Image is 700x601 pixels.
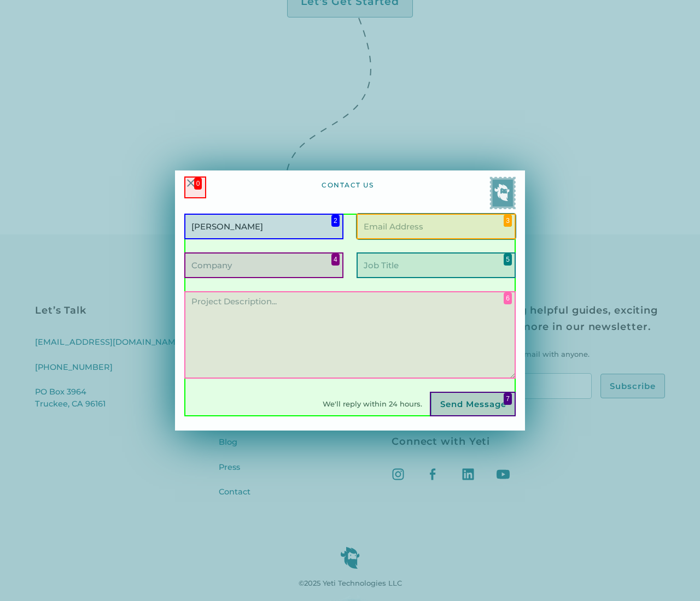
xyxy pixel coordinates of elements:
form: Contact Form [184,214,516,417]
input: Company [184,252,343,278]
div: contact us [322,181,374,209]
div: We'll reply within 24 hours. [323,398,431,410]
input: Email Address [357,214,516,239]
input: Your Name [184,214,343,239]
img: Close Icon [184,176,197,190]
img: Yeti postage stamp [489,176,516,209]
input: Job Title [357,252,516,278]
input: Send Message [431,392,516,417]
